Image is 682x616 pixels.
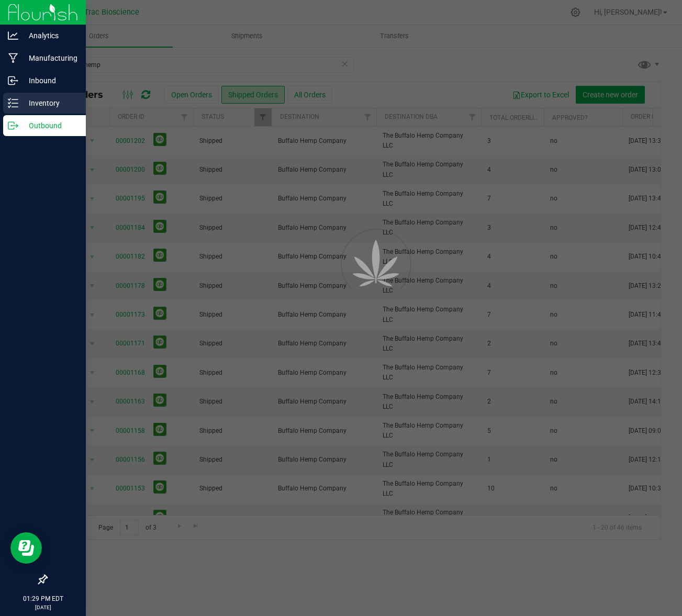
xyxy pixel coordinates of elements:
[10,532,42,564] iframe: Resource center
[18,119,81,132] p: Outbound
[8,30,18,41] inline-svg: Analytics
[18,74,81,87] p: Inbound
[5,594,81,603] p: 01:29 PM EDT
[8,75,18,86] inline-svg: Inbound
[5,603,81,611] p: [DATE]
[18,97,81,109] p: Inventory
[18,52,81,64] p: Manufacturing
[18,29,81,42] p: Analytics
[8,98,18,108] inline-svg: Inventory
[8,53,18,63] inline-svg: Manufacturing
[8,120,18,131] inline-svg: Outbound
